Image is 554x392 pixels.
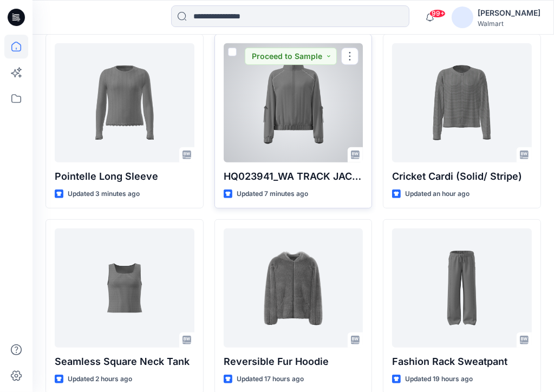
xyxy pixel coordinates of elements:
a: Pointelle Long Sleeve [55,43,194,162]
p: Updated 19 hours ago [405,374,473,385]
p: Updated 2 hours ago [68,374,132,385]
a: HQ023941_WA TRACK JACKET [224,43,363,162]
p: Updated an hour ago [405,188,470,200]
p: Seamless Square Neck Tank [55,354,194,369]
a: Seamless Square Neck Tank [55,228,194,348]
span: 99+ [429,9,446,18]
a: Reversible Fur Hoodie [224,228,363,348]
p: Updated 3 minutes ago [68,188,140,200]
img: avatar [452,6,473,28]
p: Reversible Fur Hoodie [224,354,363,369]
div: Walmart [478,19,540,28]
p: HQ023941_WA TRACK JACKET [224,169,363,184]
a: Fashion Rack Sweatpant [392,228,532,348]
a: Cricket Cardi (Solid/ Stripe) [392,43,532,162]
p: Updated 17 hours ago [237,374,304,385]
div: [PERSON_NAME] [478,6,540,19]
p: Fashion Rack Sweatpant [392,354,532,369]
p: Pointelle Long Sleeve [55,169,194,184]
p: Updated 7 minutes ago [237,188,308,200]
p: Cricket Cardi (Solid/ Stripe) [392,169,532,184]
